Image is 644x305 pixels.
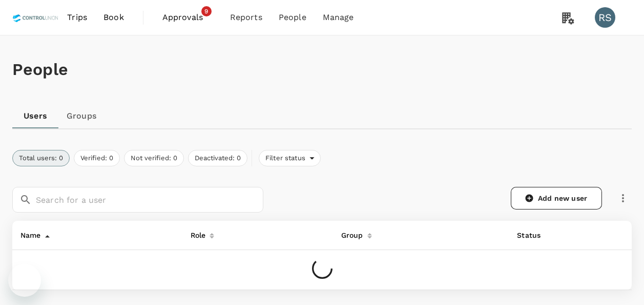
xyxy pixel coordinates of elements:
a: Add new user [511,187,602,209]
div: Group [337,225,363,241]
iframe: Button to launch messaging window [8,264,41,297]
img: Control Union Malaysia Sdn. Bhd. [12,6,59,29]
div: Role [186,225,206,241]
button: Verified: 0 [74,150,120,166]
button: Deactivated: 0 [188,150,247,166]
button: Total users: 0 [12,150,70,166]
div: Filter status [259,150,321,166]
span: Filter status [259,154,309,163]
span: 9 [201,6,212,16]
span: Trips [67,11,87,24]
span: People [279,11,306,24]
a: Groups [58,104,105,128]
span: Manage [323,11,354,24]
th: Status [509,221,570,250]
input: Search for a user [36,187,263,213]
div: Name [16,225,41,241]
span: Approvals [162,11,214,24]
span: Reports [230,11,262,24]
a: Users [12,104,58,128]
span: Book [103,11,124,24]
h1: People [12,60,632,79]
button: Not verified: 0 [124,150,184,166]
div: RS [595,7,615,28]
